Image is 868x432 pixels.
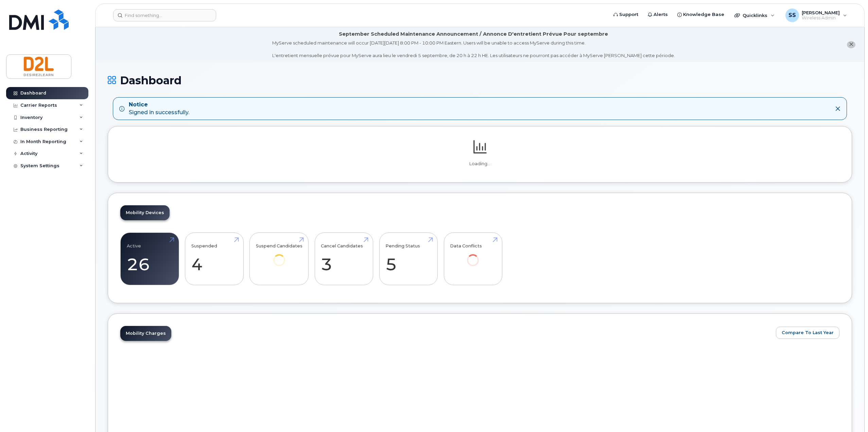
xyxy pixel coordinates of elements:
[120,326,171,341] a: Mobility Charges
[385,237,431,281] a: Pending Status 5
[450,237,496,276] a: Data Conflicts
[129,101,189,117] div: Signed in successfully.
[127,237,173,281] a: Active 26
[776,327,839,339] button: Compare To Last Year
[782,329,834,336] span: Compare To Last Year
[272,40,675,59] div: MyServe scheduled maintenance will occur [DATE][DATE] 8:00 PM - 10:00 PM Eastern. Users will be u...
[339,31,608,38] div: September Scheduled Maintenance Announcement / Annonce D'entretient Prévue Pour septembre
[129,101,189,109] strong: Notice
[321,237,367,281] a: Cancel Candidates 3
[847,41,855,48] button: close notification
[191,237,237,281] a: Suspended 4
[256,237,302,276] a: Suspend Candidates
[108,74,852,86] h1: Dashboard
[120,161,839,167] p: Loading...
[120,205,170,220] a: Mobility Devices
